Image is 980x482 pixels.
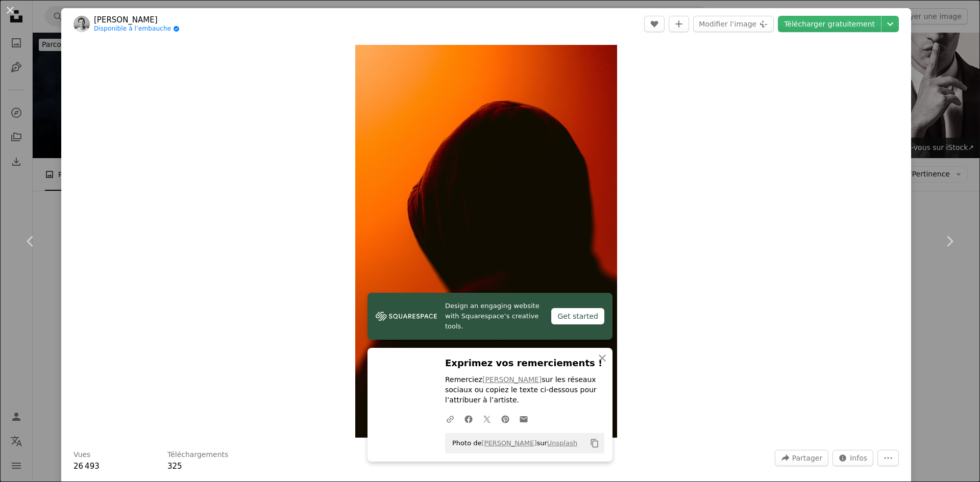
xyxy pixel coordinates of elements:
button: Ajouter à la collection [669,16,689,32]
button: Plus d’actions [877,450,899,466]
button: J’aime [644,16,665,32]
button: Choisissez la taille de téléchargement [881,16,899,32]
span: Design an engaging website with Squarespace’s creative tools. [445,301,543,332]
a: Partagez-lePinterest [496,409,514,429]
a: Partager par mail [514,409,533,429]
button: Zoom sur cette image [355,45,617,438]
a: Partagez-leFacebook [459,409,478,429]
a: Partagez-leTwitter [478,409,496,429]
h3: Vues [73,450,90,460]
span: Partager [792,450,822,466]
img: file-1606177908946-d1eed1cbe4f5image [376,309,437,324]
a: Télécharger gratuitement [778,16,881,32]
a: Unsplash [547,439,577,447]
a: Suivant [919,192,980,290]
a: Disponible à l’embauche [94,25,180,33]
h3: Exprimez vos remerciements ! [445,356,604,371]
button: Partager cette image [775,450,828,466]
div: Get started [551,308,604,324]
a: [PERSON_NAME] [482,375,542,384]
button: Modifier l’image [693,16,774,32]
a: [PERSON_NAME] [94,15,180,25]
button: Statistiques de cette image [832,450,873,466]
span: 26 493 [73,462,100,471]
span: Photo de sur [447,435,577,451]
button: Copier dans le presse-papier [586,435,603,452]
span: 325 [167,462,182,471]
img: une personne dans une pièce sombre avec un téléphone cellulaire ; [355,45,617,438]
h3: Téléchargements [167,450,228,460]
p: Remerciez sur les réseaux sociaux ou copiez le texte ci-dessous pour l’attribuer à l’artiste. [445,375,604,405]
a: [PERSON_NAME] [481,439,536,447]
a: Design an engaging website with Squarespace’s creative tools.Get started [367,293,612,340]
span: Infos [850,450,867,466]
img: Accéder au profil de Yianni Mathioudakis [73,16,90,32]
